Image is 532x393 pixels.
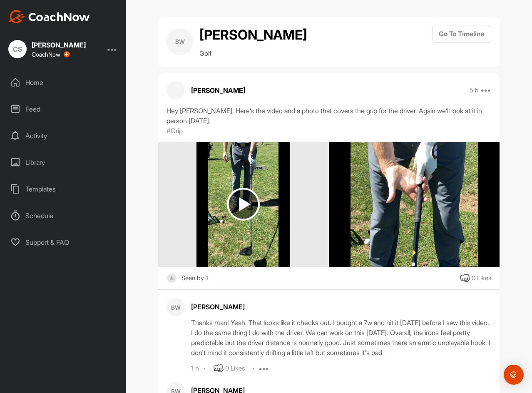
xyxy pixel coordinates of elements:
[32,51,70,58] div: CoachNow
[470,86,478,95] p: 5 h
[167,28,193,55] div: BW
[225,364,245,373] div: 0 Likes
[191,364,199,373] div: 1 h
[227,188,260,221] img: play
[191,302,491,312] div: [PERSON_NAME]
[329,91,500,318] img: media
[5,232,122,253] div: Support & FAQ
[5,179,122,199] div: Templates
[8,40,27,58] div: CS
[5,205,122,226] div: Schedule
[5,72,122,93] div: Home
[5,152,122,173] div: Library
[504,365,524,385] div: Open Intercom Messenger
[191,85,245,95] p: [PERSON_NAME]
[167,273,177,284] img: square_default-ef6cabf814de5a2bf16c804365e32c732080f9872bdf737d349900a9daf73cf9.png
[167,106,491,126] div: Hey [PERSON_NAME], Here’s the video and a photo that covers the grip for the driver. Again we’ll ...
[8,10,90,23] img: CoachNow
[5,99,122,119] div: Feed
[191,318,491,358] div: Thanks man! Yeah. That looks like it checks out. I bought a 7w and hit it [DATE] before I saw thi...
[199,48,307,58] p: Golf
[196,142,290,267] img: media
[167,126,183,136] p: #Grip
[432,25,491,58] a: Go To Timeline
[181,273,208,284] div: Seen by 1
[199,25,307,45] h2: [PERSON_NAME]
[432,25,491,43] button: Go To Timeline
[32,42,86,48] div: [PERSON_NAME]
[167,298,185,316] div: BW
[472,274,491,283] div: 0 Likes
[5,125,122,146] div: Activity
